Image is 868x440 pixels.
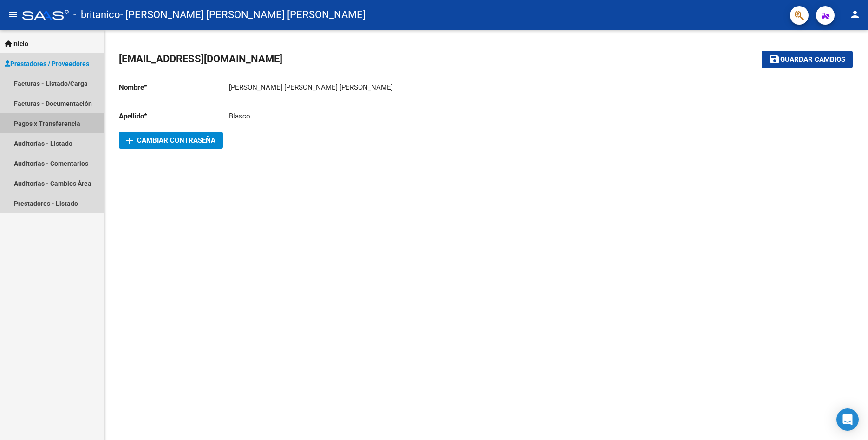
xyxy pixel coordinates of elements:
span: Guardar cambios [780,56,845,64]
span: [EMAIL_ADDRESS][DOMAIN_NAME] [119,53,282,65]
mat-icon: menu [7,9,19,20]
span: Inicio [5,39,28,49]
span: - britanico [73,5,120,25]
span: Prestadores / Proveedores [5,59,89,69]
mat-icon: add [124,135,135,146]
mat-icon: save [769,53,780,65]
button: Guardar cambios [762,51,853,68]
p: Apellido [119,111,229,121]
span: - [PERSON_NAME] [PERSON_NAME] [PERSON_NAME] [120,5,365,25]
span: Cambiar Contraseña [126,136,215,144]
mat-icon: person [849,9,861,20]
button: Cambiar Contraseña [119,132,223,149]
div: Open Intercom Messenger [836,408,859,431]
p: Nombre [119,82,229,92]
